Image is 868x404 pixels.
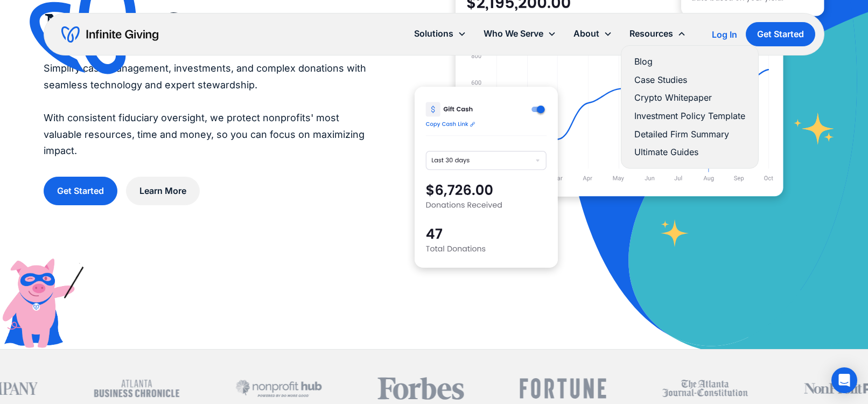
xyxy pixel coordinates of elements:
[621,45,759,169] nav: Resources
[44,60,372,159] p: Simplify cash management, investments, and complex donations with seamless technology and expert ...
[621,22,695,45] div: Resources
[634,145,745,159] a: Ultimate Guides
[44,177,117,205] a: Get Started
[61,26,158,43] a: home
[573,26,599,41] div: About
[565,22,621,45] div: About
[712,28,737,41] a: Log In
[126,177,200,205] a: Learn More
[405,22,475,45] div: Solutions
[746,22,815,46] a: Get Started
[414,26,453,41] div: Solutions
[634,90,745,105] a: Crypto Whitepaper
[415,87,558,268] img: donation software for nonprofits
[712,30,737,39] div: Log In
[794,113,835,145] img: fundraising star
[629,26,673,41] div: Resources
[475,22,565,45] div: Who We Serve
[831,367,857,393] div: Open Intercom Messenger
[634,73,745,87] a: Case Studies
[634,54,745,69] a: Blog
[634,127,745,142] a: Detailed Firm Summary
[484,26,543,41] div: Who We Serve
[634,109,745,123] a: Investment Policy Template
